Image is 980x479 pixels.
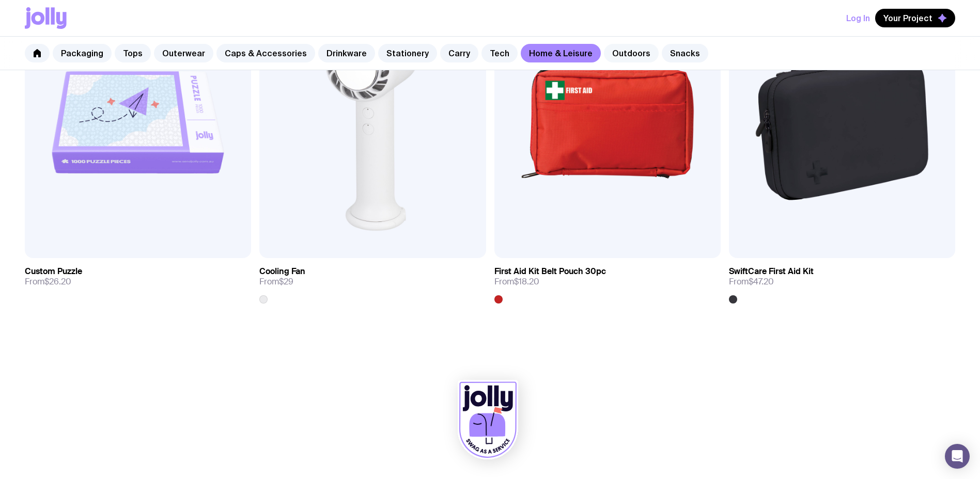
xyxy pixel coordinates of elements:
a: Packaging [53,44,112,62]
button: Log In [846,9,870,27]
a: SwiftCare First Aid KitFrom$47.20 [729,258,955,304]
a: Caps & Accessories [216,44,315,62]
a: Outerwear [154,44,213,62]
span: $26.20 [44,276,71,287]
a: Cooling FanFrom$29 [259,258,486,304]
span: $29 [279,276,293,287]
a: First Aid Kit Belt Pouch 30pcFrom$18.20 [494,258,721,304]
div: Open Intercom Messenger [945,444,970,469]
a: Tops [115,44,151,62]
span: From [729,277,774,287]
h3: First Aid Kit Belt Pouch 30pc [494,266,606,277]
span: Your Project [883,13,932,23]
span: $47.20 [749,276,774,287]
span: From [25,277,71,287]
a: Tech [481,44,518,62]
button: Your Project [875,9,955,27]
span: From [494,277,539,287]
span: $18.20 [514,276,539,287]
a: Outdoors [604,44,659,62]
a: Stationery [378,44,437,62]
a: Drinkware [318,44,375,62]
span: From [259,277,293,287]
a: Carry [440,44,478,62]
a: Custom PuzzleFrom$26.20 [25,258,251,295]
h3: Custom Puzzle [25,266,82,277]
a: Snacks [662,44,708,62]
h3: Cooling Fan [259,266,305,277]
a: Home & Leisure [521,44,601,62]
h3: SwiftCare First Aid Kit [729,266,814,277]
